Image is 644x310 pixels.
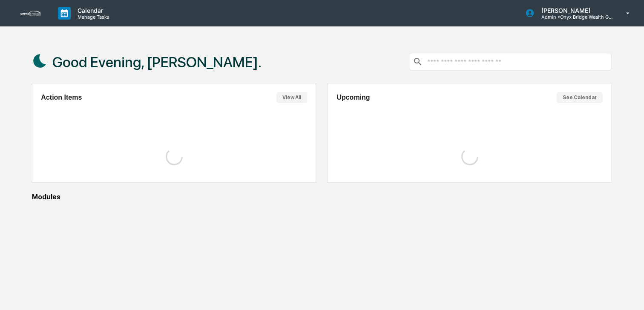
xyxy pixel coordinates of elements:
[41,94,82,101] h2: Action Items
[535,7,614,14] p: [PERSON_NAME]
[336,94,370,101] h2: Upcoming
[71,14,114,20] p: Manage Tasks
[71,7,114,14] p: Calendar
[276,92,307,103] button: View All
[52,54,262,71] h1: Good Evening, [PERSON_NAME].
[20,11,41,16] img: logo
[32,193,612,201] div: Modules
[557,92,603,103] button: See Calendar
[535,14,614,20] p: Admin • Onyx Bridge Wealth Group LLC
